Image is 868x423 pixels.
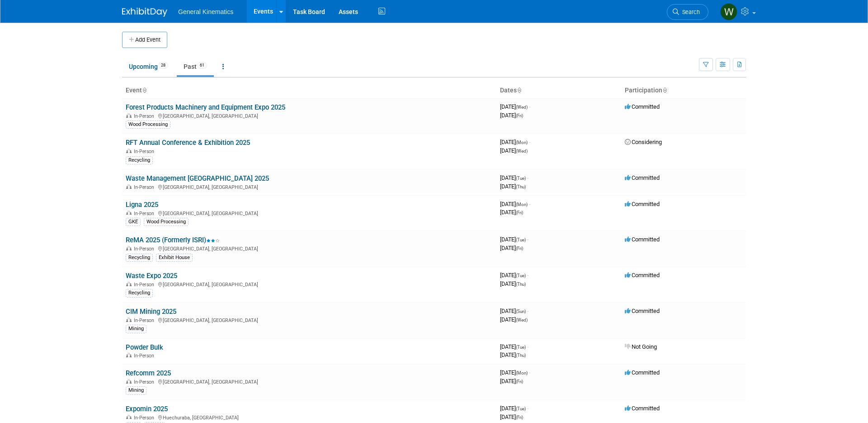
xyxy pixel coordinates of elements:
span: [DATE] [500,413,523,420]
img: In-Person Event [126,317,132,322]
span: (Thu) [516,282,526,287]
span: (Fri) [516,113,523,118]
span: Committed [625,369,660,376]
span: (Tue) [516,345,526,350]
span: Not Going [625,343,657,350]
span: (Tue) [516,237,526,242]
span: [DATE] [500,174,528,181]
a: Expomin 2025 [126,405,168,413]
span: (Tue) [516,176,526,181]
div: [GEOGRAPHIC_DATA], [GEOGRAPHIC_DATA] [126,245,493,252]
span: - [529,201,530,207]
span: 61 [197,62,207,69]
th: Event [122,83,496,98]
span: - [527,272,528,279]
span: Committed [625,272,660,279]
span: (Mon) [516,140,528,145]
img: ExhibitDay [122,8,167,17]
span: (Thu) [516,184,526,189]
a: Upcoming28 [122,58,175,75]
span: Committed [625,236,660,243]
div: Recycling [126,156,153,164]
div: [GEOGRAPHIC_DATA], [GEOGRAPHIC_DATA] [126,280,493,288]
span: General Kinematics [178,8,233,15]
span: Considering [625,139,662,145]
button: Add Event [122,32,167,48]
div: Huechuraba, [GEOGRAPHIC_DATA] [126,413,493,421]
span: 28 [158,62,168,69]
a: Sort by Participation Type [662,87,667,94]
span: [DATE] [500,201,530,207]
a: Sort by Start Date [517,87,521,94]
img: In-Person Event [126,184,132,189]
span: [DATE] [500,343,528,350]
div: [GEOGRAPHIC_DATA], [GEOGRAPHIC_DATA] [126,112,493,119]
span: (Wed) [516,105,528,110]
span: [DATE] [500,183,526,190]
span: (Fri) [516,379,523,384]
span: Committed [625,405,660,412]
a: Powder Bulk [126,343,163,351]
span: In-Person [134,113,157,119]
span: (Tue) [516,273,526,278]
div: Mining [126,325,146,333]
span: [DATE] [500,272,528,279]
span: [DATE] [500,351,526,358]
img: In-Person Event [126,282,132,286]
span: (Fri) [516,210,523,215]
span: (Wed) [516,149,528,154]
span: Committed [625,103,660,110]
span: (Mon) [516,202,528,207]
span: - [529,103,530,110]
span: [DATE] [500,280,526,287]
div: [GEOGRAPHIC_DATA], [GEOGRAPHIC_DATA] [126,183,493,190]
img: Whitney Swanson [720,3,737,20]
span: (Fri) [516,415,523,420]
span: In-Person [134,246,157,252]
a: Forest Products Machinery and Equipment Expo 2025 [126,103,285,111]
a: CIM Mining 2025 [126,308,176,316]
th: Participation [621,83,746,98]
img: In-Person Event [126,379,132,384]
span: [DATE] [500,236,528,243]
span: [DATE] [500,316,528,323]
span: (Sun) [516,309,526,314]
span: [DATE] [500,245,523,251]
span: In-Person [134,317,157,323]
th: Dates [496,83,621,98]
span: - [527,343,528,350]
img: In-Person Event [126,149,132,153]
span: - [527,174,528,181]
span: In-Person [134,211,157,216]
span: (Mon) [516,370,528,375]
span: Committed [625,201,660,207]
div: GKE [126,218,141,226]
span: In-Person [134,353,157,359]
img: In-Person Event [126,211,132,215]
span: [DATE] [500,209,523,216]
img: In-Person Event [126,415,132,419]
a: Waste Management [GEOGRAPHIC_DATA] 2025 [126,174,269,183]
span: In-Person [134,184,157,190]
span: - [529,139,530,145]
span: [DATE] [500,369,530,376]
span: - [529,369,530,376]
a: Past61 [177,58,214,75]
span: [DATE] [500,147,528,154]
span: [DATE] [500,112,523,119]
span: [DATE] [500,378,523,385]
span: In-Person [134,379,157,385]
div: Wood Processing [126,120,170,129]
div: Recycling [126,289,153,297]
a: Ligna 2025 [126,201,158,209]
span: In-Person [134,149,157,154]
span: In-Person [134,282,157,288]
img: In-Person Event [126,353,132,357]
span: (Thu) [516,353,526,358]
a: Waste Expo 2025 [126,272,177,280]
span: [DATE] [500,405,528,412]
a: Search [667,4,708,20]
a: ReMA 2025 (Formerly ISRI) [126,236,220,244]
span: [DATE] [500,103,530,110]
span: Committed [625,174,660,181]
